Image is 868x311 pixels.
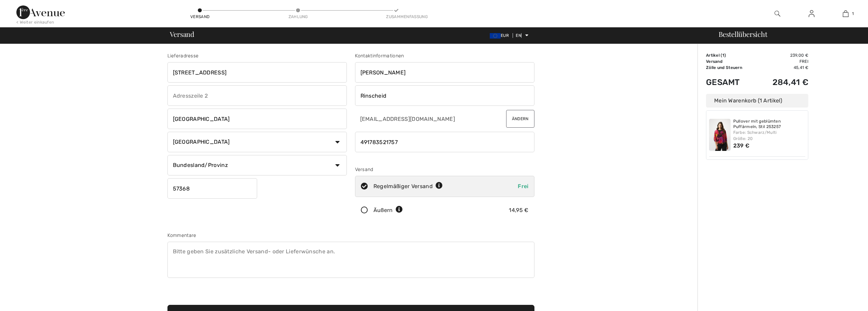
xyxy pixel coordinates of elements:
[719,29,767,39] font: Bestellübersicht
[724,53,726,58] font: )
[819,291,861,308] iframe: Öffnet ein Widget, in dem Sie weitere Informationen finden
[829,10,862,18] a: 1
[490,33,501,39] img: Euro
[386,14,428,19] font: Zusammenfassung
[355,132,534,152] input: Mobile
[167,232,196,238] font: Kommentare
[373,183,433,189] font: Regelmäßiger Versand
[289,14,308,19] font: Zahlung
[809,10,814,18] img: Meine Daten
[373,207,393,213] font: Äußern
[803,10,820,18] a: Anmelden
[714,97,782,104] font: Mein Warenkorb (1 Artikel)
[509,207,528,213] font: 14,95 €
[167,62,347,83] input: Adresszeile 1
[733,119,806,129] a: Pullover mit geblümten Puffärmeln, Stil 253257
[170,29,194,39] font: Versand
[167,178,257,199] input: Postleitzahl
[518,183,528,189] font: Frei
[16,20,54,25] font: < Weiter einkaufen
[733,142,750,149] font: 239 €
[733,130,777,135] font: Farbe: Schwarz/Multi
[355,53,404,59] font: Kontaktinformationen
[794,65,808,70] font: 45,41 €
[190,14,209,19] font: Versand
[709,119,731,151] img: Pullover mit geblümten Puffärmeln, Stil 253257
[506,110,534,128] button: Ändern
[799,59,808,64] font: Frei
[733,136,753,141] font: Größe: 20
[516,33,521,38] font: EN
[773,77,808,87] font: 284,41 €
[843,10,849,18] img: Meine Tasche
[355,85,534,106] input: Nachname
[167,85,347,106] input: Adresszeile 2
[706,53,722,58] font: Artikel (
[501,33,509,38] font: EUR
[722,53,724,58] font: 1
[706,77,740,87] font: Gesamt
[355,167,373,172] font: Versand
[167,109,347,129] input: Stadt
[167,53,199,59] font: Lieferadresse
[790,53,808,58] font: 239,00 €
[355,62,534,83] input: Vorname
[733,119,781,129] font: Pullover mit geblümten Puffärmeln, Stil 253257
[512,116,529,121] font: Ändern
[16,5,65,19] img: 1ère Avenue
[775,10,780,18] img: Durchsuchen Sie die Website
[706,59,722,64] font: Versand
[355,109,490,129] input: E-Mail
[706,65,742,70] font: Zölle und Steuern
[852,11,854,16] font: 1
